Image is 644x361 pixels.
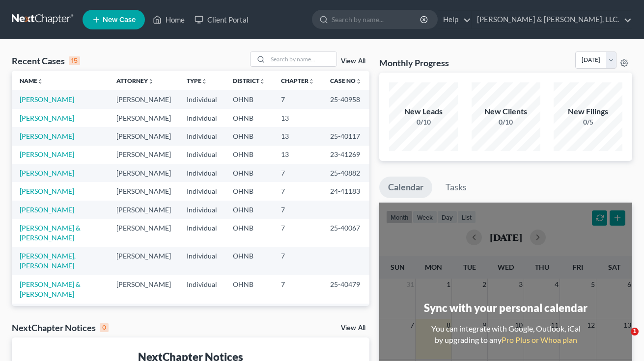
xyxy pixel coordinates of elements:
td: Individual [179,219,225,247]
td: 25-40882 [322,164,369,182]
td: [PERSON_NAME] [109,164,179,182]
td: 24-41183 [322,182,369,200]
a: Attorneyunfold_more [116,77,154,84]
i: unfold_more [148,78,154,84]
td: 13 [273,127,322,145]
td: OHNB [225,201,273,219]
td: Individual [179,164,225,182]
span: New Case [103,16,136,24]
td: OHNB [225,275,273,303]
td: OHNB [225,304,273,322]
div: 0 [100,323,109,332]
a: [PERSON_NAME] [20,169,74,177]
td: 25-40067 [322,219,369,247]
a: View All [341,325,365,332]
a: Districtunfold_more [233,77,265,84]
a: [PERSON_NAME] & [PERSON_NAME] [20,224,81,242]
td: OHNB [225,164,273,182]
td: 25-40670 [322,304,369,322]
td: 7 [273,304,322,322]
div: 0/5 [554,117,622,127]
a: [PERSON_NAME] & [PERSON_NAME] [20,280,81,298]
td: Individual [179,127,225,145]
a: Pro Plus or Whoa plan [502,335,577,344]
a: [PERSON_NAME] [20,187,74,195]
td: Individual [179,109,225,127]
a: Help [438,11,471,28]
div: Sync with your personal calendar [424,300,588,315]
td: [PERSON_NAME] [109,275,179,303]
input: Search by name... [332,10,421,28]
td: OHNB [225,219,273,247]
td: 7 [273,219,322,247]
i: unfold_more [259,78,265,84]
td: 7 [273,90,322,108]
td: 7 [273,182,322,200]
input: Search by name... [268,52,336,66]
div: New Clients [472,106,540,117]
td: [PERSON_NAME] [109,182,179,200]
a: Client Portal [190,11,253,28]
a: Typeunfold_more [187,77,207,84]
td: 25-40117 [322,127,369,145]
td: OHNB [225,182,273,200]
a: [PERSON_NAME] [20,206,74,214]
td: [PERSON_NAME] [109,247,179,275]
td: 13 [273,109,322,127]
td: OHNB [225,127,273,145]
div: New Filings [554,106,622,117]
a: [PERSON_NAME] [20,150,74,158]
a: Calendar [379,177,432,198]
h3: Monthly Progress [379,57,449,69]
a: Home [148,11,190,28]
i: unfold_more [201,78,207,84]
a: [PERSON_NAME] [20,132,74,140]
a: [PERSON_NAME] [20,114,74,122]
td: OHNB [225,146,273,164]
td: [PERSON_NAME] [109,219,179,247]
td: [PERSON_NAME] [109,201,179,219]
td: 7 [273,164,322,182]
div: 0/10 [472,117,540,127]
i: unfold_more [356,78,362,84]
a: View All [341,58,365,65]
a: Case Nounfold_more [330,77,362,84]
td: 7 [273,201,322,219]
td: [PERSON_NAME] [109,109,179,127]
td: [PERSON_NAME] [109,304,179,322]
td: Individual [179,304,225,322]
i: unfold_more [308,78,314,84]
div: New Leads [389,106,458,117]
div: NextChapter Notices [12,322,109,334]
a: Chapterunfold_more [281,77,314,84]
td: Individual [179,146,225,164]
td: 25-40479 [322,275,369,303]
td: [PERSON_NAME] [109,127,179,145]
td: Individual [179,182,225,200]
div: 0/10 [389,117,458,127]
td: OHNB [225,90,273,108]
td: Individual [179,275,225,303]
td: OHNB [225,247,273,275]
td: [PERSON_NAME] [109,90,179,108]
div: 15 [69,56,80,65]
td: 7 [273,275,322,303]
td: Individual [179,90,225,108]
td: 13 [273,146,322,164]
a: Nameunfold_more [20,77,43,84]
div: Recent Cases [12,55,80,67]
td: Individual [179,247,225,275]
iframe: Intercom live chat [611,328,634,351]
i: unfold_more [37,78,43,84]
td: 25-40958 [322,90,369,108]
a: Tasks [437,177,476,198]
a: [PERSON_NAME], [PERSON_NAME] [20,252,76,270]
span: 1 [631,328,639,335]
td: 7 [273,247,322,275]
td: OHNB [225,109,273,127]
a: [PERSON_NAME] & [PERSON_NAME], LLC. [472,11,632,28]
td: Individual [179,201,225,219]
a: [PERSON_NAME] [20,95,74,103]
div: You can integrate with Google, Outlook, iCal by upgrading to any [427,323,585,346]
td: 23-41269 [322,146,369,164]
